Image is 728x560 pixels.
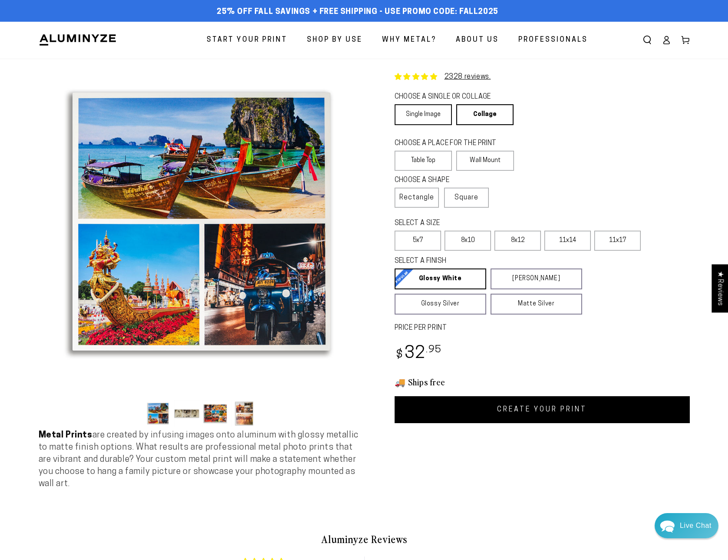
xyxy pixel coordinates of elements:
[395,219,568,229] legend: SELECT A SIZE
[712,264,728,312] div: Click to open Judge.me floating reviews tab
[399,192,434,203] span: Rectangle
[455,192,478,203] span: Square
[395,151,452,171] label: Table Top
[426,345,441,355] sup: .95
[217,7,498,17] span: 25% off FALL Savings + Free Shipping - Use Promo Code: FALL2025
[207,34,287,46] span: Start Your Print
[491,268,582,289] a: [PERSON_NAME]
[231,400,257,427] button: Load image 4 in gallery view
[638,30,657,50] summary: Search our site
[145,400,171,427] button: Load image 1 in gallery view
[395,345,442,362] bdi: 32
[395,323,690,333] label: PRICE PER PRINT
[396,349,403,361] span: $
[544,231,591,251] label: 11x14
[395,176,481,186] legend: CHOOSE A SHAPE
[39,431,92,440] strong: Metal Prints
[307,34,362,46] span: Shop By Use
[395,396,690,423] a: CREATE YOUR PRINT
[491,294,582,315] a: Matte Silver
[395,268,486,289] a: Glossy White
[395,376,690,388] h3: 🚚 Ships free
[449,29,505,52] a: About Us
[445,231,491,251] label: 8x10
[395,231,441,251] label: 5x7
[395,256,561,266] legend: SELECT A FINISH
[200,29,294,52] a: Start Your Print
[456,34,499,46] span: About Us
[382,34,436,46] span: Why Metal?
[395,294,486,315] a: Glossy Silver
[376,29,443,52] a: Why Metal?
[174,400,200,427] button: Load image 2 in gallery view
[445,73,491,80] a: 2328 reviews.
[39,59,364,429] media-gallery: Gallery Viewer
[680,513,712,538] div: Contact Us Directly
[203,400,229,427] button: Load image 3 in gallery view
[395,92,506,102] legend: CHOOSE A SINGLE OR COLLAGE
[39,33,117,46] img: Aluminyze
[456,151,514,171] label: Wall Mount
[594,231,641,251] label: 11x17
[512,29,594,52] a: Professionals
[39,431,359,488] span: are created by infusing images onto aluminum with glossy metallic to matte finish options. What r...
[494,231,541,251] label: 8x12
[655,513,718,538] div: Chat widget toggle
[395,104,452,125] a: Single Image
[395,139,506,149] legend: CHOOSE A PLACE FOR THE PRINT
[518,34,588,46] span: Professionals
[456,104,514,125] a: Collage
[300,29,369,52] a: Shop By Use
[111,532,618,547] h2: Aluminyze Reviews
